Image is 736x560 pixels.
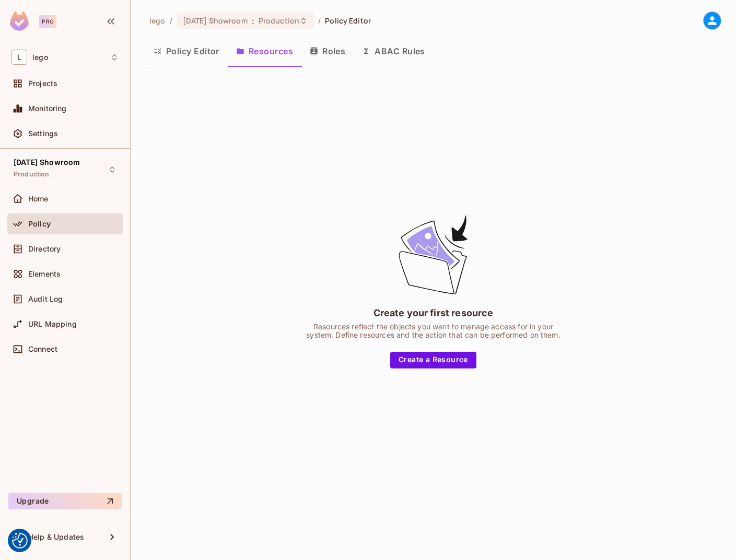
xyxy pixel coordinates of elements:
[149,16,166,26] span: the active workspace
[28,270,61,278] span: Elements
[373,306,494,319] div: Create your first resource
[145,38,228,64] button: Policy Editor
[11,50,27,65] span: L
[251,17,255,25] span: :
[28,220,51,228] span: Policy
[354,38,434,64] button: ABAC Rules
[14,170,50,178] span: Production
[12,533,28,549] button: Consent Preferences
[390,352,476,368] button: Create a Resource
[10,11,29,31] img: SReyMgAAAABJRU5ErkJggg==
[318,16,321,26] li: /
[28,245,61,253] span: Directory
[28,533,84,541] span: Help & Updates
[28,295,63,303] span: Audit Log
[183,16,248,26] span: [DATE] Showroom
[28,320,77,328] span: URL Mapping
[259,16,299,26] span: Production
[8,493,122,509] button: Upgrade
[28,79,57,88] span: Projects
[14,158,80,166] span: [DATE] Showroom
[28,129,58,138] span: Settings
[325,16,371,26] span: Policy Editor
[301,38,354,64] button: Roles
[12,533,28,549] img: Revisit consent button
[28,345,57,353] span: Connect
[32,53,48,62] span: Workspace: lego
[228,38,301,64] button: Resources
[303,323,564,339] div: Resources reflect the objects you want to manage access for in your system. Define resources and ...
[28,104,67,113] span: Monitoring
[170,16,172,26] li: /
[39,15,56,28] div: Pro
[28,195,49,203] span: Home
